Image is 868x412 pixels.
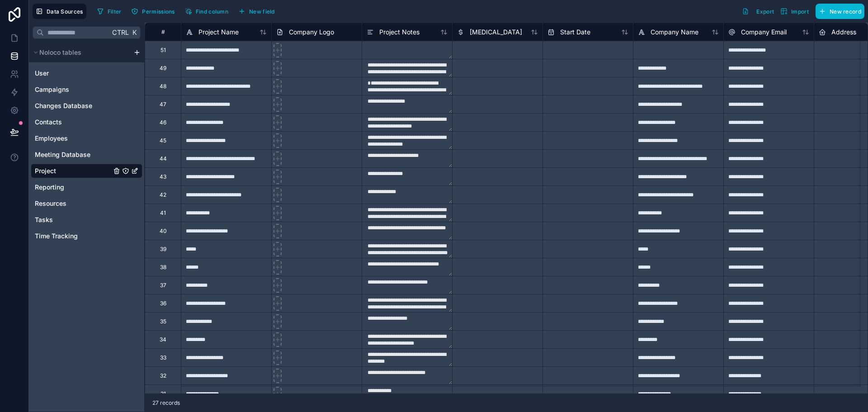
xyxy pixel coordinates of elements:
[131,29,137,36] span: K
[160,336,166,343] div: 34
[160,119,166,126] div: 46
[128,5,181,18] a: Permissions
[128,5,178,18] button: Permissions
[160,354,166,361] div: 33
[94,5,125,18] button: Filter
[160,372,166,379] div: 32
[160,137,166,144] div: 45
[160,155,167,162] div: 44
[235,5,278,18] button: New field
[108,8,122,15] span: Filter
[160,318,166,325] div: 35
[196,8,228,15] span: Find column
[152,28,174,35] div: #
[160,209,166,217] div: 41
[756,8,774,15] span: Export
[160,101,166,108] div: 47
[160,264,166,271] div: 38
[47,8,83,15] span: Data Sources
[289,28,334,37] span: Company Logo
[249,8,275,15] span: New field
[160,173,166,180] div: 43
[152,399,180,407] span: 27 records
[739,4,777,19] button: Export
[160,390,166,398] div: 31
[816,4,864,19] button: New record
[160,65,166,72] div: 49
[182,5,231,18] button: Find column
[33,4,86,19] button: Data Sources
[560,28,590,37] span: Start Date
[812,4,864,19] a: New record
[741,28,787,37] span: Company Email
[791,8,809,15] span: Import
[470,28,522,37] span: [MEDICAL_DATA]
[160,300,166,307] div: 36
[160,83,166,90] div: 48
[160,246,166,253] div: 39
[142,8,175,15] span: Permissions
[111,27,130,38] span: Ctrl
[830,8,861,15] span: New record
[379,28,420,37] span: Project Notes
[198,28,239,37] span: Project Name
[160,191,166,199] div: 42
[160,227,167,235] div: 40
[651,28,698,37] span: Company Name
[160,282,166,289] div: 37
[831,28,856,37] span: Address
[777,4,812,19] button: Import
[160,47,166,54] div: 51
